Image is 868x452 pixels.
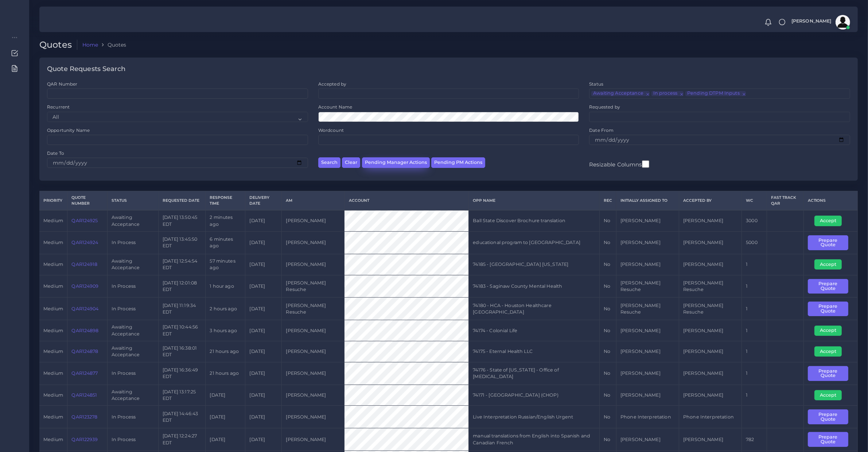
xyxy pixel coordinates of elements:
td: 1 [742,341,767,362]
td: In Process [107,362,158,385]
td: [DATE] [245,275,282,298]
span: medium [43,262,63,267]
td: [DATE] [206,385,245,406]
span: medium [43,283,63,289]
a: Accept [814,218,847,223]
td: 2 minutes ago [206,210,245,231]
td: [PERSON_NAME] [616,210,679,231]
td: Awaiting Acceptance [107,341,158,362]
a: Accept [814,327,847,333]
th: Requested Date [158,191,205,210]
td: [PERSON_NAME] [616,341,679,362]
td: [DATE] [245,231,282,254]
span: medium [43,370,63,376]
label: Requested by [589,104,620,110]
td: 782 [742,428,767,451]
button: Prepare Quote [808,366,848,381]
td: [PERSON_NAME] Resuche [616,275,679,298]
input: Resizable Columns [642,160,649,169]
td: [DATE] [245,362,282,385]
button: Prepare Quote [808,432,848,447]
label: Status [589,81,603,87]
td: [DATE] 11:19:34 EDT [158,298,205,320]
th: Status [107,191,158,210]
td: 1 [742,385,767,406]
td: [DATE] 13:17:25 EDT [158,385,205,406]
td: 57 minutes ago [206,254,245,275]
td: In Process [107,406,158,428]
label: Recurrent [47,104,70,110]
td: No [599,341,616,362]
td: [DATE] [245,428,282,451]
button: Pending Manager Actions [362,157,430,168]
td: [PERSON_NAME] Resuche [679,298,742,320]
span: medium [43,328,63,333]
td: Awaiting Acceptance [107,385,158,406]
a: QAR124851 [71,392,97,398]
th: REC [599,191,616,210]
td: [DATE] 12:01:08 EDT [158,275,205,298]
td: 1 [742,254,767,275]
th: Actions [803,191,857,210]
td: [DATE] 10:44:56 EDT [158,320,205,341]
td: Awaiting Acceptance [107,254,158,275]
td: [PERSON_NAME] [679,428,742,451]
button: Prepare Quote [808,235,848,250]
a: [PERSON_NAME]avatar [788,15,853,30]
td: No [599,231,616,254]
td: [PERSON_NAME] [282,406,345,428]
td: [PERSON_NAME] [282,210,345,231]
td: 74183 - Saginaw County Mental Health [469,275,599,298]
td: No [599,362,616,385]
td: manual translations from English into Spanish and Canadian French [469,428,599,451]
label: Resizable Columns [589,160,649,169]
td: [PERSON_NAME] [282,385,345,406]
td: 1 [742,320,767,341]
td: [PERSON_NAME] [282,362,345,385]
a: Prepare Quote [808,370,853,376]
td: [DATE] [245,341,282,362]
td: [DATE] 13:50:45 EDT [158,210,205,231]
th: Opp Name [469,191,599,210]
a: QAR123278 [71,414,97,420]
td: [DATE] 16:36:49 EDT [158,362,205,385]
td: [DATE] [206,428,245,451]
td: [DATE] 13:45:50 EDT [158,231,205,254]
td: 1 hour ago [206,275,245,298]
td: No [599,428,616,451]
td: [PERSON_NAME] Resuche [616,298,679,320]
td: No [599,275,616,298]
td: In Process [107,298,158,320]
td: [DATE] [206,406,245,428]
a: Prepare Quote [808,414,853,419]
span: medium [43,414,63,420]
th: Accepted by [679,191,742,210]
label: Account Name [318,104,353,110]
button: Accept [814,390,842,400]
td: [PERSON_NAME] [616,385,679,406]
td: No [599,254,616,275]
td: In Process [107,275,158,298]
span: medium [43,240,63,245]
a: Prepare Quote [808,240,853,245]
td: 1 [742,362,767,385]
td: [PERSON_NAME] [679,231,742,254]
td: [PERSON_NAME] [616,362,679,385]
a: QAR124898 [71,328,98,333]
td: [PERSON_NAME] [679,210,742,231]
button: Accept [814,346,842,357]
button: Accept [814,216,842,226]
td: Ball State Discover Brochure translation [469,210,599,231]
td: 74176 - State of [US_STATE] - Office of [MEDICAL_DATA] [469,362,599,385]
td: 74180 - HCA - Houston Healthcare [GEOGRAPHIC_DATA] [469,298,599,320]
td: [PERSON_NAME] [616,254,679,275]
a: Prepare Quote [808,436,853,442]
button: Clear [342,157,360,168]
td: educational program to [GEOGRAPHIC_DATA] [469,231,599,254]
a: Home [82,41,98,48]
td: [DATE] 12:54:54 EDT [158,254,205,275]
li: In process [651,91,684,96]
a: QAR124909 [71,283,98,289]
button: Accept [814,259,842,270]
th: Response Time [206,191,245,210]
